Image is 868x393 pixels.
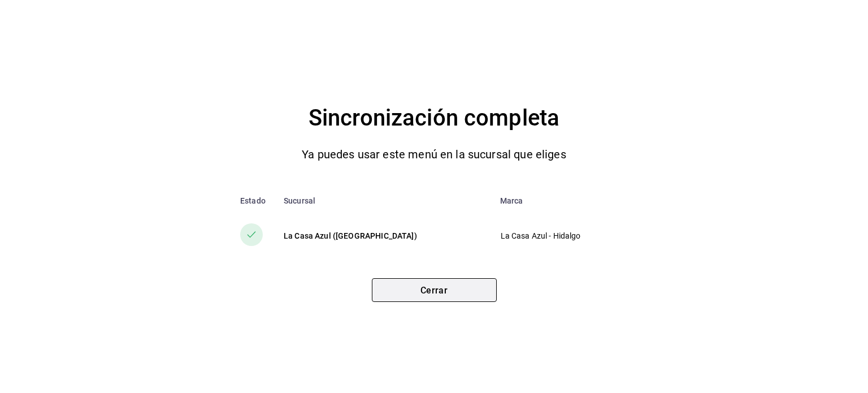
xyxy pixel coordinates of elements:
font: Cerrar [420,284,448,295]
font: La Casa Azul ([GEOGRAPHIC_DATA]) [284,231,417,240]
font: Estado [240,196,266,205]
font: Marca [500,196,523,205]
font: Ya puedes usar este menú en la sucursal que eliges [302,148,566,161]
font: Sincronización completa [309,105,559,131]
button: Cerrar [372,278,497,302]
font: Sucursal [284,196,315,205]
font: La Casa Azul - Hidalgo [501,231,581,240]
